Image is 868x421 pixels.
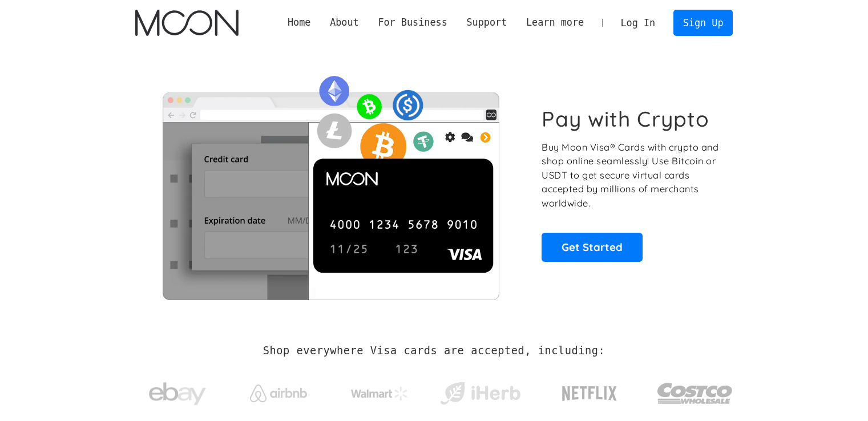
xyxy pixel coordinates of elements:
img: Moon Cards let you spend your crypto anywhere Visa is accepted. [135,68,526,299]
img: ebay [149,376,206,412]
div: About [330,15,359,30]
a: Netflix [539,368,641,414]
img: Costco [657,372,733,415]
a: Log In [611,10,665,35]
img: Netflix [561,379,618,408]
div: For Business [378,15,447,30]
div: For Business [369,15,457,30]
a: Airbnb [236,373,321,408]
p: Buy Moon Visa® Cards with crypto and shop online seamlessly! Use Bitcoin or USDT to get secure vi... [542,140,720,211]
img: iHerb [438,379,523,408]
h1: Pay with Crypto [542,106,709,132]
img: Moon Logo [135,10,239,36]
div: Learn more [526,15,584,30]
img: Walmart [351,387,408,400]
a: ebay [135,365,220,418]
img: Airbnb [250,384,307,402]
div: Support [466,15,507,30]
a: Sign Up [673,10,733,35]
a: Get Started [542,233,643,261]
a: iHerb [438,367,523,414]
div: Support [457,15,516,30]
a: Costco [657,361,733,420]
a: home [135,10,239,36]
div: About [320,15,368,30]
h2: Shop everywhere Visa cards are accepted, including: [263,345,605,357]
a: Walmart [337,375,422,406]
a: Home [278,15,320,30]
div: Learn more [516,15,594,30]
